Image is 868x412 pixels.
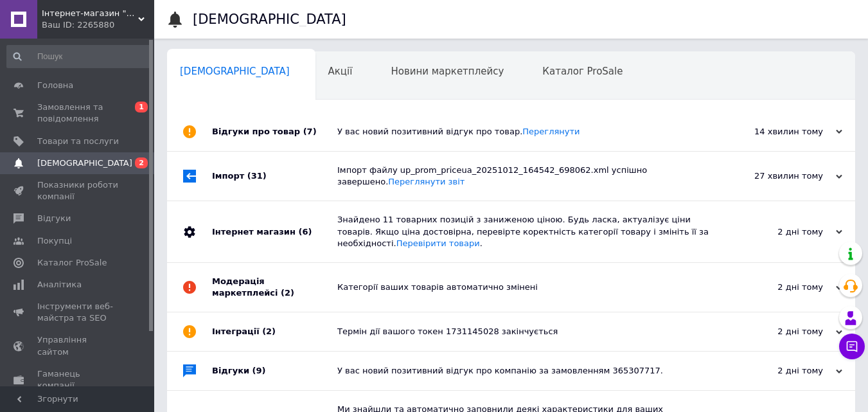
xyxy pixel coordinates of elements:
[388,177,465,186] a: Переглянути звіт
[252,366,266,375] span: (9)
[714,226,842,238] div: 2 дні тому
[714,282,842,293] div: 2 дні тому
[37,235,72,247] span: Покупці
[180,66,290,77] span: [DEMOGRAPHIC_DATA]
[37,301,119,324] span: Інструменти веб-майстра та SEO
[337,126,714,138] div: У вас новий позитивний відгук про товар.
[212,112,337,151] div: Відгуки про товар
[37,257,107,269] span: Каталог ProSale
[396,238,480,248] a: Перевірити товари
[714,126,842,138] div: 14 хвилин тому
[42,19,154,31] div: Ваш ID: 2265880
[714,326,842,337] div: 2 дні тому
[337,365,714,377] div: У вас новий позитивний відгук про компанію за замовленням 365307717.
[714,170,842,182] div: 27 хвилин тому
[337,282,714,293] div: Категорії ваших товарів автоматично змінені
[37,80,73,91] span: Головна
[135,102,148,112] span: 1
[37,279,82,291] span: Аналітика
[337,165,714,188] div: Імпорт файлу up_prom_priceua_20251012_164542_698062.xml успішно завершено.
[542,66,623,77] span: Каталог ProSale
[42,8,138,19] span: Інтернет-магазин "ELECTRONICS"
[522,127,580,136] a: Переглянути
[839,334,865,359] button: Чат з покупцем
[212,312,337,351] div: Інтеграції
[193,12,346,27] h1: [DEMOGRAPHIC_DATA]
[391,66,504,77] span: Новини маркетплейсу
[37,157,132,169] span: [DEMOGRAPHIC_DATA]
[6,45,152,68] input: Пошук
[135,157,148,168] span: 2
[37,102,119,125] span: Замовлення та повідомлення
[714,365,842,377] div: 2 дні тому
[281,288,294,298] span: (2)
[328,66,353,77] span: Акції
[262,327,276,336] span: (2)
[212,152,337,201] div: Імпорт
[37,368,119,391] span: Гаманець компанії
[303,127,317,136] span: (7)
[37,213,71,224] span: Відгуки
[212,352,337,390] div: Відгуки
[337,214,714,249] div: Знайдено 11 товарних позицій з заниженою ціною. Будь ласка, актуалізує ціни товарів. Якщо ціна до...
[337,326,714,337] div: Термін дії вашого токен 1731145028 закінчується
[212,201,337,262] div: Інтернет магазин
[37,136,119,147] span: Товари та послуги
[212,263,337,312] div: Модерація маркетплейсі
[247,171,267,181] span: (31)
[298,227,312,237] span: (6)
[37,334,119,357] span: Управління сайтом
[37,179,119,202] span: Показники роботи компанії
